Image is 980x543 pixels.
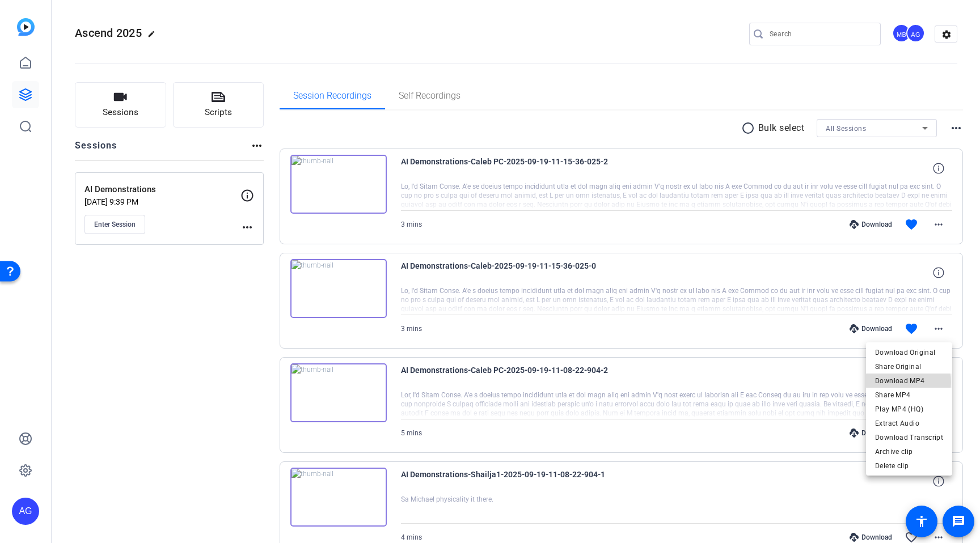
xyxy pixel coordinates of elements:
span: Delete clip [875,459,943,473]
span: Download Original [875,346,943,359]
span: Share MP4 [875,388,943,402]
span: Play MP4 (HQ) [875,402,943,416]
span: Extract Audio [875,417,943,430]
span: Archive clip [875,445,943,459]
span: Download MP4 [875,374,943,388]
span: Share Original [875,360,943,374]
span: Download Transcript [875,431,943,444]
